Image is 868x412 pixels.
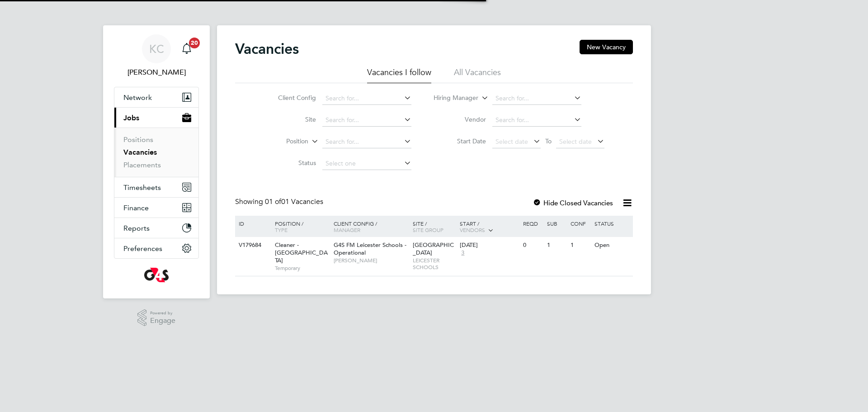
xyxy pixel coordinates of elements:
label: Hide Closed Vacancies [533,199,613,207]
span: KC [149,43,164,55]
img: g4s-logo-retina.png [144,268,169,282]
div: Reqd [521,216,544,231]
a: Vacancies [123,148,157,156]
span: 01 Vacancies [265,197,323,206]
button: New Vacancy [580,40,633,54]
span: Select date [559,137,592,146]
span: LEICESTER SCHOOLS [413,257,456,271]
span: Preferences [123,244,162,253]
label: Vendor [434,115,486,123]
div: 1 [568,237,592,254]
div: 1 [545,237,568,254]
input: Search for... [322,114,411,127]
div: 0 [521,237,544,254]
a: 20 [178,34,196,63]
span: G4S FM Leicester Schools - Operational [334,241,406,256]
span: Finance [123,204,149,212]
button: Finance [114,198,198,218]
h2: Vacancies [235,40,299,58]
span: Vendors [460,226,485,233]
button: Jobs [114,108,198,128]
div: Start / [458,216,521,238]
div: Client Config / [331,216,410,237]
span: Cleaner - [GEOGRAPHIC_DATA] [275,241,328,264]
input: Select one [322,157,411,170]
span: Network [123,93,152,102]
nav: Main navigation [103,25,210,298]
div: Conf [568,216,592,231]
span: Reports [123,224,150,232]
a: Powered byEngage [137,309,176,327]
input: Search for... [492,114,581,127]
li: Vacancies I follow [367,67,431,83]
button: Reports [114,218,198,238]
span: Timesheets [123,183,161,192]
span: Type [275,226,288,233]
div: Jobs [114,128,198,177]
input: Search for... [322,136,411,148]
label: Site [264,115,316,123]
div: ID [236,216,268,231]
span: Kirsty Collins [114,67,199,78]
div: Site / [410,216,458,237]
span: Powered by [150,309,175,317]
div: Showing [235,197,325,207]
div: [DATE] [460,242,519,249]
button: Timesheets [114,177,198,197]
div: Sub [545,216,568,231]
label: Start Date [434,137,486,145]
div: Open [592,237,632,254]
a: Go to home page [114,268,199,282]
div: V179684 [236,237,268,254]
input: Search for... [492,92,581,105]
button: Network [114,87,198,107]
span: Site Group [413,226,443,233]
a: KC[PERSON_NAME] [114,34,199,78]
input: Search for... [322,92,411,105]
div: Position / [268,216,331,237]
a: Placements [123,161,161,169]
span: 3 [460,249,466,257]
span: Jobs [123,114,139,122]
span: Select date [495,137,528,146]
div: Status [592,216,632,231]
span: Temporary [275,265,329,272]
span: To [542,135,554,147]
label: Status [264,159,316,167]
span: Manager [334,226,360,233]
span: [PERSON_NAME] [334,257,408,264]
label: Client Config [264,94,316,102]
button: Preferences [114,238,198,258]
span: 01 of [265,197,281,206]
span: 20 [189,38,200,48]
li: All Vacancies [454,67,501,83]
label: Position [256,137,308,146]
label: Hiring Manager [426,94,478,103]
a: Positions [123,135,153,144]
span: Engage [150,317,175,325]
span: [GEOGRAPHIC_DATA] [413,241,454,256]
